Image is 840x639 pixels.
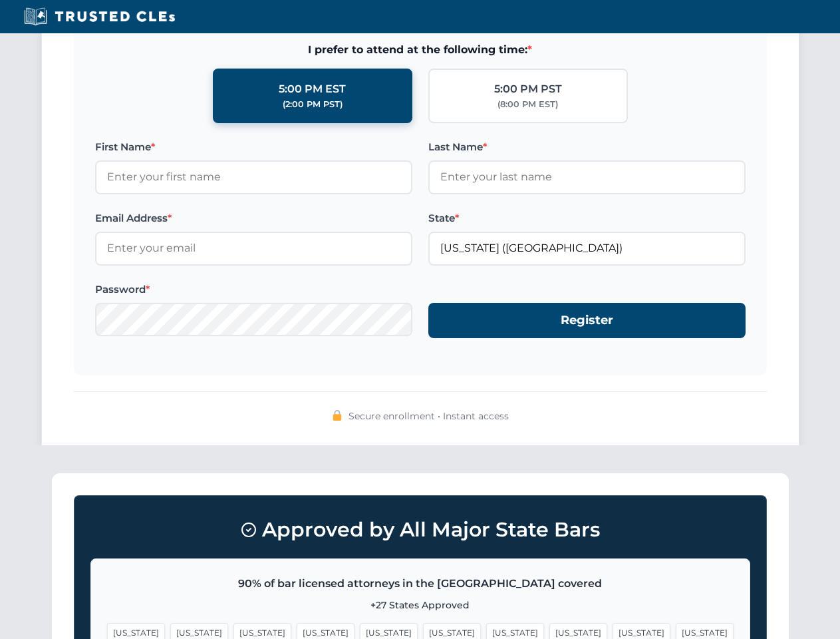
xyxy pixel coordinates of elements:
[107,575,734,592] p: 90% of bar licensed attorneys in the [GEOGRAPHIC_DATA] covered
[332,410,343,421] img: 🔒
[95,282,412,298] label: Password
[90,512,750,548] h3: Approved by All Major State Bars
[283,98,343,111] div: (2:00 PM PST)
[428,303,746,338] button: Register
[95,139,412,155] label: First Name
[494,81,562,98] div: 5:00 PM PST
[107,598,734,612] p: +27 States Approved
[20,7,179,27] img: Trusted CLEs
[428,232,746,265] input: Florida (FL)
[279,81,346,98] div: 5:00 PM EST
[95,232,412,265] input: Enter your email
[428,139,746,155] label: Last Name
[428,210,746,226] label: State
[349,409,509,423] span: Secure enrollment • Instant access
[95,210,412,226] label: Email Address
[95,160,412,194] input: Enter your first name
[428,160,746,194] input: Enter your last name
[95,41,746,59] span: I prefer to attend at the following time:
[497,98,558,111] div: (8:00 PM EST)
